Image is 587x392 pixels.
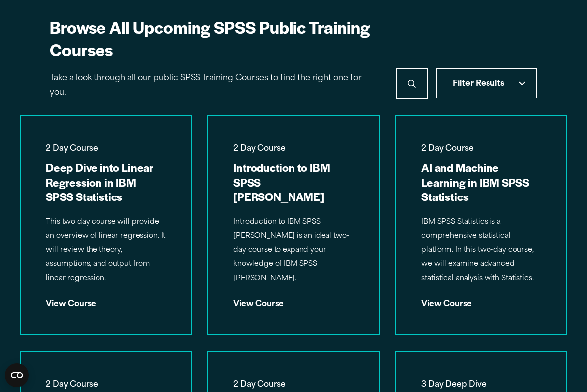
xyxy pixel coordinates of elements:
[21,116,191,334] a: 2 Day Course Deep Dive into Linear Regression in IBM SPSS Statistics This two day course will pro...
[234,215,354,286] p: Introduction to IBM SPSS [PERSON_NAME] is an ideal two-day course to expand your knowledge of IBM...
[46,142,166,158] span: 2 Day Course
[421,293,541,308] div: View Course
[50,71,372,100] p: Take a look through all our public SPSS Training Courses to find the right one for you.
[408,80,416,88] svg: Search icon
[46,293,166,308] div: View Course
[50,16,372,60] h2: Browse All Upcoming SPSS Public Training Courses
[421,215,541,286] p: IBM SPSS Statistics is a comprehensive statistical platform. In this two-day course, we will exam...
[519,81,525,86] svg: Checkmark selected
[421,161,541,204] h3: AI and Machine Learning in IBM SPSS Statistics
[396,68,428,99] button: Search icon Upward pointing chevron
[46,215,166,286] p: This two day course will provide an overview of linear regression. It will review the theory, ass...
[421,142,541,158] span: 2 Day Course
[5,363,29,387] button: Open CMP widget
[436,68,537,98] button: Filter Results Checkmark selected
[234,161,354,204] h3: Introduction to IBM SPSS [PERSON_NAME]
[234,142,354,158] span: 2 Day Course
[234,293,354,308] div: View Course
[453,80,504,88] span: Filter Results
[208,116,378,334] a: 2 Day Course Introduction to IBM SPSS [PERSON_NAME] Introduction to IBM SPSS [PERSON_NAME] is an ...
[396,116,566,334] a: 2 Day Course AI and Machine Learning in IBM SPSS Statistics IBM SPSS Statistics is a comprehensiv...
[46,161,166,204] h3: Deep Dive into Linear Regression in IBM SPSS Statistics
